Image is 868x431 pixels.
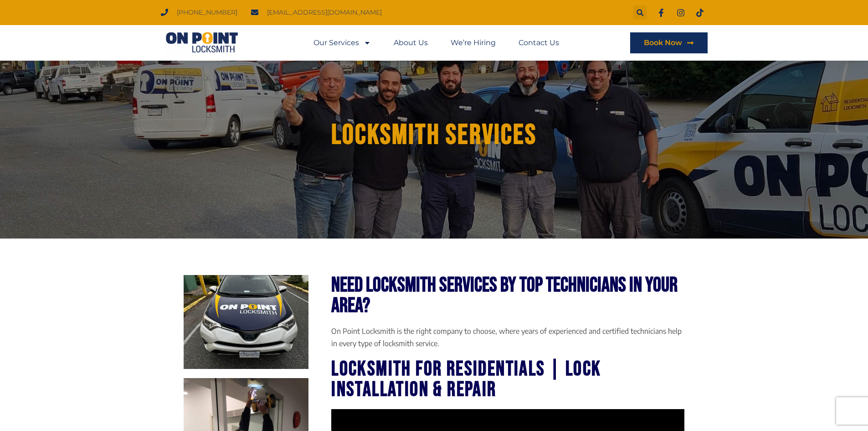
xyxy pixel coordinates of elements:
a: Contact Us [519,32,559,53]
nav: Menu [313,32,559,53]
h2: Need Locksmith Services by Top technicians In your Area? [331,275,684,316]
img: Locksmith Services 1 [184,275,309,369]
span: [PHONE_NUMBER] [175,6,237,19]
span: [EMAIL_ADDRESS][DOMAIN_NAME] [265,6,382,19]
a: We’re Hiring [451,32,496,53]
p: On Point Locksmith is the right company to choose, where years of experienced and certified techn... [331,325,684,350]
a: Our Services [313,32,371,53]
h1: Locksmith Services [189,121,680,150]
h3: locksmith for residentials | Lock Installation & Repair [331,359,684,400]
span: Book Now [644,39,682,47]
a: About Us [394,32,428,53]
div: Search [633,5,647,20]
a: Book Now [630,32,708,53]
